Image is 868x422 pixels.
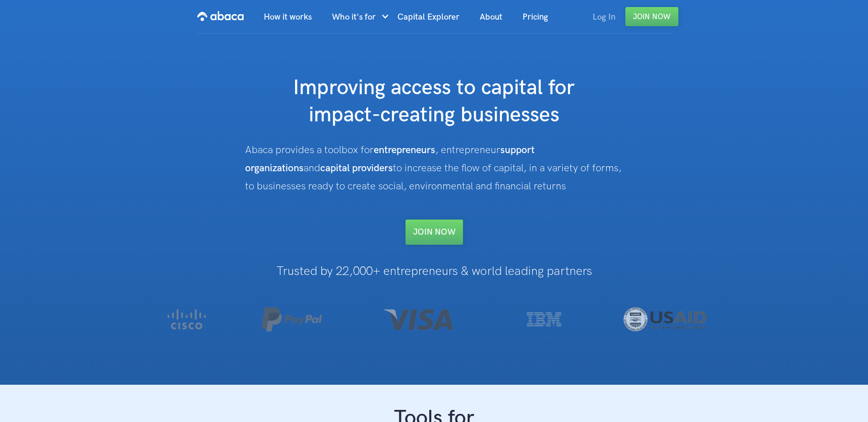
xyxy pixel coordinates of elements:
strong: entrepreneurs [374,144,435,156]
div: Abaca provides a toolbox for , entrepreneur and to increase the flow of capital, in a variety of ... [245,141,623,195]
a: Join Now [625,7,678,26]
img: Abaca logo [197,8,244,24]
strong: capital providers [320,162,393,174]
h1: Improving access to capital for impact-creating businesses [233,75,636,129]
h1: Trusted by 22,000+ entrepreneurs & world leading partners [130,265,738,278]
a: Join NOW [406,220,463,245]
